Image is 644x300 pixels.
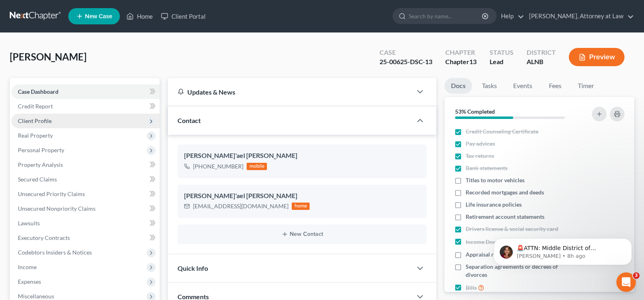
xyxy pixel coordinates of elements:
span: Expenses [18,278,41,285]
span: Appraisal reports [466,250,510,259]
span: Bank statements [466,164,507,172]
span: Credit Counseling Certificate [466,127,538,136]
span: Separation agreements or decrees of divorces [466,263,580,279]
a: Timer [571,78,601,94]
div: Chapter [445,57,477,67]
div: [PERSON_NAME]'ael [PERSON_NAME] [184,191,420,201]
span: 3 [633,272,640,279]
span: 13 [469,58,477,65]
span: Unsecured Priority Claims [18,190,85,197]
span: Drivers license & social security card [466,225,558,233]
a: Secured Claims [11,172,160,187]
span: Client Profile [18,117,52,124]
span: New Case [85,13,112,19]
span: Retirement account statements [466,213,544,221]
span: Secured Claims [18,176,57,183]
a: Unsecured Nonpriority Claims [11,201,160,216]
div: [PHONE_NUMBER] [193,162,243,171]
a: Case Dashboard [11,84,160,99]
div: [PERSON_NAME]'ael [PERSON_NAME] [184,151,420,161]
span: Titles to motor vehicles [466,176,525,184]
span: Codebtors Insiders & Notices [18,249,92,256]
span: Pay advices [466,140,495,148]
a: Docs [445,78,472,94]
a: Executory Contracts [11,231,160,245]
span: Income [18,263,37,270]
div: [EMAIL_ADDRESS][DOMAIN_NAME] [193,202,288,210]
span: Lawsuits [18,220,40,227]
div: 25-00625-DSC-13 [379,57,432,67]
span: Quick Info [178,264,208,272]
a: Home [122,9,157,24]
span: Unsecured Nonpriority Claims [18,205,95,212]
span: Miscellaneous [18,293,54,300]
a: Unsecured Priority Claims [11,187,160,201]
span: Case Dashboard [18,88,59,95]
span: Real Property [18,132,53,139]
span: Property Analysis [18,161,63,168]
strong: 53% Completed [455,108,495,115]
a: Property Analysis [11,158,160,172]
a: [PERSON_NAME], Attorney at Law [525,9,634,24]
a: Tasks [475,78,503,94]
a: Credit Report [11,99,160,114]
span: [PERSON_NAME] [10,51,87,63]
a: Client Portal [157,9,210,24]
iframe: Intercom notifications message [481,221,644,278]
div: Chapter [445,48,477,57]
span: Contact [178,117,201,124]
div: mobile [247,163,267,170]
span: Recorded mortgages and deeds [466,188,544,196]
div: Case [379,48,432,57]
div: Status [490,48,514,57]
button: New Contact [184,231,420,237]
div: Updates & News [178,88,402,96]
span: Life insurance policies [466,201,522,209]
button: Preview [569,48,624,66]
span: Income Documents [466,238,514,246]
span: Tax returns [466,152,494,160]
a: Events [507,78,539,94]
iframe: Intercom live chat [616,272,636,292]
div: ALNB [527,57,556,67]
div: home [292,203,310,210]
a: Lawsuits [11,216,160,231]
span: Personal Property [18,147,64,153]
div: District [527,48,556,57]
div: Lead [490,57,514,67]
span: Bills [466,284,477,292]
input: Search by name... [409,9,483,24]
span: Executory Contracts [18,234,70,241]
a: Fees [542,78,568,94]
span: Credit Report [18,103,53,110]
a: Help [497,9,524,24]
